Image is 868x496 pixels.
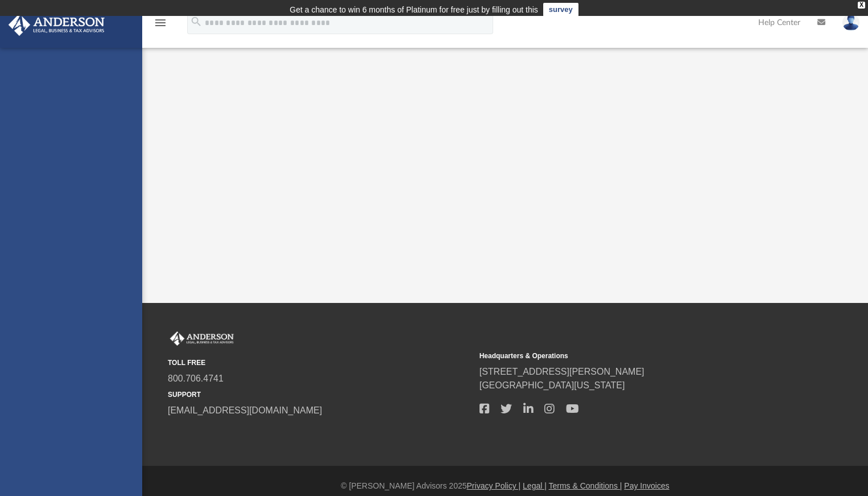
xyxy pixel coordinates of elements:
[168,405,322,415] a: [EMAIL_ADDRESS][DOMAIN_NAME]
[549,481,622,490] a: Terms & Conditions |
[480,351,783,361] small: Headquarters & Operations
[480,367,644,376] a: [STREET_ADDRESS][PERSON_NAME]
[290,3,538,17] div: Get a chance to win 6 months of Platinum for free just by filling out this
[467,481,521,490] a: Privacy Policy |
[168,390,472,400] small: SUPPORT
[168,331,236,346] img: Anderson Advisors Platinum Portal
[168,358,472,368] small: TOLL FREE
[168,374,224,383] a: 800.706.4741
[624,481,669,490] a: Pay Invoices
[5,14,108,36] img: Anderson Advisors Platinum Portal
[858,2,865,9] div: close
[142,480,868,492] div: © [PERSON_NAME] Advisors 2025
[480,380,625,390] a: [GEOGRAPHIC_DATA][US_STATE]
[543,3,578,17] a: survey
[842,14,859,31] img: User Pic
[154,16,167,30] i: menu
[523,481,547,490] a: Legal |
[154,22,167,30] a: menu
[190,15,202,28] i: search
